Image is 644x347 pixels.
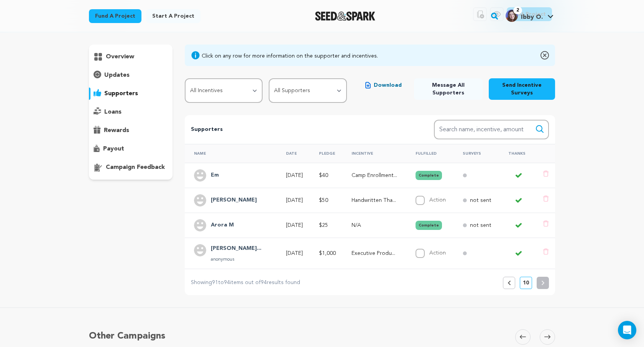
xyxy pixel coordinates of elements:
a: Fund a project [89,9,141,23]
span: $25 [319,223,328,228]
p: Handwritten Thank You! [352,197,401,204]
button: 10 [520,277,532,289]
input: Search name, incentive, amount [434,120,549,139]
button: updates [89,69,172,81]
p: [DATE] [286,250,305,257]
p: [DATE] [286,172,305,179]
p: Supporters [191,125,409,134]
span: $40 [319,173,328,178]
img: Seed&Spark Logo Dark Mode [315,12,375,21]
a: Ibby O.'s Profile [504,8,555,22]
img: user.png [194,169,206,182]
p: 10 [523,279,529,287]
div: Ibby O.'s Profile [506,10,543,22]
p: anonymous [211,256,261,263]
span: $50 [319,198,328,203]
th: Incentive [342,144,406,163]
button: supporters [89,88,172,100]
p: overview [106,52,134,61]
button: overview [89,51,172,63]
p: payout [103,144,124,154]
p: [DATE] [286,221,305,229]
a: Start a project [146,9,200,23]
img: user.png [194,194,206,207]
span: 94 [261,280,267,285]
p: rewards [104,126,129,135]
span: 94 [224,280,230,285]
label: Action [429,197,446,203]
span: Message All Supporters [420,81,477,97]
span: $1,000 [319,251,336,256]
h4: Arora M [211,221,234,230]
span: Ibby O. [521,14,543,20]
button: Message All Supporters [414,78,483,100]
p: N/A [352,221,401,229]
a: Seed&Spark Homepage [315,12,375,21]
button: Download [359,78,408,92]
p: Executive Producer Credit [352,250,401,257]
img: user.png [194,219,206,231]
div: Click on any row for more information on the supporter and incentives. [202,52,378,60]
button: Send Incentive Surveys [489,78,555,100]
div: Open Intercom Messenger [618,321,636,339]
p: Camp Enrollment Letter [352,172,401,179]
button: Complete [416,171,442,180]
th: Surveys [453,144,499,163]
p: Showing to items out of results found [191,278,300,288]
button: payout [89,143,172,155]
p: not sent [470,221,491,229]
label: Action [429,250,446,256]
h4: Rosalind Robinson [211,244,261,253]
p: not sent [470,197,491,204]
th: Thanks [499,144,534,163]
span: Ibby O.'s Profile [504,8,555,24]
h4: Em [211,171,219,180]
th: Fulfilled [406,144,453,163]
button: campaign feedback [89,161,172,173]
img: bf77459ed08816ab.jpg [506,10,518,22]
button: rewards [89,124,172,137]
h4: Gustie Owens [211,196,257,205]
img: user.png [194,244,206,256]
p: campaign feedback [106,163,165,172]
span: 91 [212,280,218,285]
img: close-o.svg [540,51,549,60]
span: Download [374,81,402,89]
p: updates [104,71,130,80]
p: loans [104,107,122,117]
p: [DATE] [286,197,305,204]
th: Date [277,144,310,163]
button: loans [89,106,172,118]
th: Pledge [310,144,343,163]
button: Complete [416,221,442,230]
th: Name [185,144,277,163]
span: 2 [513,7,522,14]
p: supporters [104,89,138,98]
h5: Other Campaigns [89,329,165,343]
